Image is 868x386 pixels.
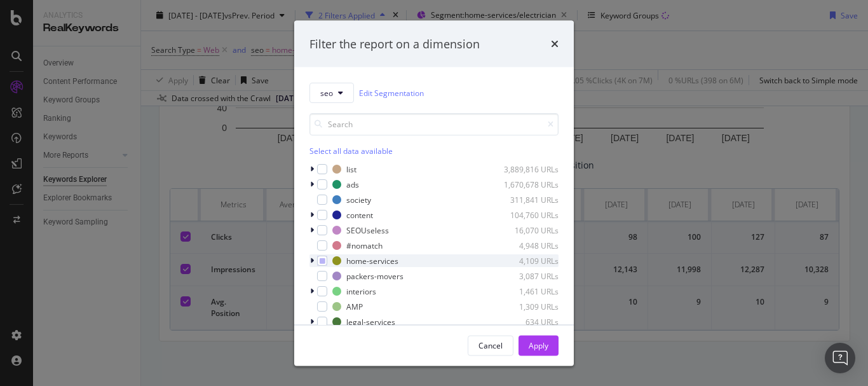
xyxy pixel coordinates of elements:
[551,36,559,52] div: times
[359,86,424,99] a: Edit Segmentation
[496,179,559,190] div: 1,670,678 URLs
[496,240,559,251] div: 4,948 URLs
[346,163,356,174] div: list
[496,224,559,235] div: 16,070 URLs
[496,209,559,220] div: 104,760 URLs
[294,20,574,366] div: modal
[529,340,548,350] div: Apply
[496,286,559,296] div: 1,461 URLs
[346,240,383,251] div: #nomatch
[346,301,363,312] div: AMP
[496,270,559,281] div: 3,087 URLs
[309,36,480,52] div: Filter the report on a dimension
[346,255,398,266] div: home-services
[346,286,376,296] div: interiors
[519,335,559,355] button: Apply
[346,209,373,220] div: content
[346,179,359,190] div: ads
[309,113,559,135] input: Search
[496,194,559,205] div: 311,841 URLs
[825,343,855,373] div: Open Intercom Messenger
[346,194,371,205] div: society
[309,146,559,156] div: Select all data available
[346,316,395,327] div: legal-services
[468,335,513,355] button: Cancel
[346,224,389,235] div: SEOUseless
[496,301,559,312] div: 1,309 URLs
[346,270,403,281] div: packers-movers
[309,83,354,103] button: seo
[496,255,559,266] div: 4,109 URLs
[496,163,559,174] div: 3,889,816 URLs
[320,87,333,98] span: seo
[478,340,503,350] div: Cancel
[496,316,559,327] div: 634 URLs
